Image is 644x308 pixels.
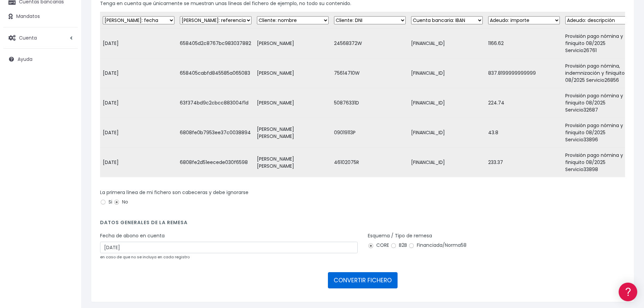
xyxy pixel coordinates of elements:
[331,58,408,88] td: 75614710W
[408,148,485,177] td: [FINANCIAL_ID]
[254,148,331,177] td: [PERSON_NAME] [PERSON_NAME]
[485,88,563,118] td: 224.74
[100,232,165,239] label: Fecha de abono en cuenta
[3,9,78,24] a: Mandatos
[408,118,485,148] td: [FINANCIAL_ID]
[485,29,563,58] td: 1166.62
[177,29,254,58] td: 658405d2c8767bc983037882
[18,56,32,63] span: Ayuda
[408,58,485,88] td: [FINANCIAL_ID]
[331,148,408,177] td: 46102075R
[177,58,254,88] td: 658405cabfd845585a065083
[100,148,177,177] td: [DATE]
[563,29,640,58] td: Provisión pago nómina y finiquito 08/2025 Servicio26761
[7,106,128,117] a: Videotutoriales
[7,134,128,141] div: Facturación
[100,29,177,58] td: [DATE]
[254,29,331,58] td: [PERSON_NAME]
[177,148,254,177] td: 6808fe2d51eecede030f6598
[7,181,128,193] button: Contáctanos
[7,86,128,96] a: Formatos
[254,58,331,88] td: [PERSON_NAME]
[485,148,563,177] td: 233.37
[93,195,130,201] a: POWERED BY ENCHANT
[7,145,128,156] a: General
[3,52,78,66] a: Ayuda
[408,242,467,249] label: Financiada/Norma58
[485,118,563,148] td: 43.8
[7,162,128,169] div: Programadores
[7,47,128,53] div: Información general
[19,34,37,41] span: Cuenta
[100,58,177,88] td: [DATE]
[563,58,640,88] td: Provisión pago nómina, indemnización y finiquito 08/2025 Servicio26856
[390,242,407,249] label: B2B
[485,58,563,88] td: 837.8199999999999
[7,96,128,106] a: Problemas habituales
[7,57,128,68] a: Información general
[408,88,485,118] td: [FINANCIAL_ID]
[563,88,640,118] td: Provisión pago nómina y finiquito 08/2025 Servicio32687
[408,29,485,58] td: [FINANCIAL_ID]
[7,117,128,127] a: Perfiles de empresas
[177,118,254,148] td: 6808fe0b7953ee37c0038894
[328,272,398,288] button: CONVERTIR FICHERO
[100,254,190,260] small: en caso de que no se incluya en cada registro
[368,242,389,249] label: CORE
[100,198,112,206] label: Si
[331,118,408,148] td: 09019113P
[100,189,248,196] label: La primera línea de mi fichero son cabeceras y debe ignorarse
[100,88,177,118] td: [DATE]
[563,118,640,148] td: Provisión pago nómina y finiquito 08/2025 Servicio33896
[100,220,625,229] h4: Datos generales de la remesa
[114,198,128,206] label: No
[563,148,640,177] td: Provisión pago nómina y finiquito 08/2025 Servicio33898
[331,29,408,58] td: 24568372W
[7,75,128,81] div: Convertir ficheros
[331,88,408,118] td: 50876331D
[177,88,254,118] td: 63f374bd9c2cbcc883004f1d
[7,173,128,183] a: API
[100,118,177,148] td: [DATE]
[3,31,78,45] a: Cuenta
[254,88,331,118] td: [PERSON_NAME]
[368,232,432,239] label: Esquema / Tipo de remesa
[254,118,331,148] td: [PERSON_NAME] [PERSON_NAME]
